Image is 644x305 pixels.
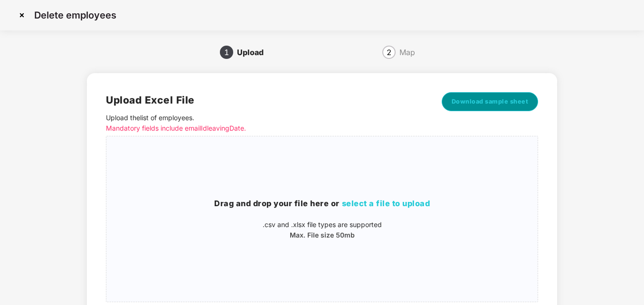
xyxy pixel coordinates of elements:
span: 2 [387,48,391,56]
span: Download sample sheet [452,97,529,106]
p: Upload the list of employees . [106,113,430,133]
img: svg+xml;base64,PHN2ZyBpZD0iQ3Jvc3MtMzJ4MzIiIHhtbG5zPSJodHRwOi8vd3d3LnczLm9yZy8yMDAwL3N2ZyIgd2lkdG... [14,8,29,23]
h2: Upload Excel File [106,92,430,108]
span: 1 [224,48,229,56]
div: Upload [237,45,271,60]
h3: Drag and drop your file here or [106,198,538,210]
p: Max. File size 50mb [106,230,538,240]
button: Download sample sheet [442,92,539,111]
p: .csv and .xlsx file types are supported [106,219,538,230]
span: Drag and drop your file here orselect a file to upload.csv and .xlsx file types are supportedMax.... [106,136,538,302]
p: Delete employees [34,10,116,21]
div: Map [399,45,415,60]
span: select a file to upload [342,199,430,208]
p: Mandatory fields include emailId leavingDate. [106,123,430,133]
